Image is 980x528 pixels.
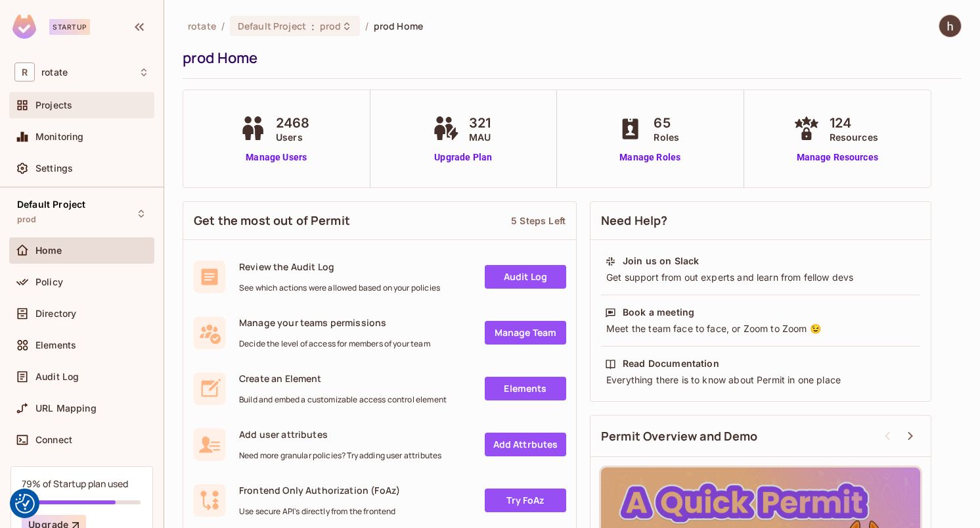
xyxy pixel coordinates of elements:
div: prod Home [183,48,955,68]
img: SReyMgAAAABJRU5ErkJggg== [12,14,36,39]
span: R [14,62,35,82]
span: Permit Overview and Demo [601,428,758,444]
div: Everything there is to know about Permit in one place [605,373,916,387]
span: Directory [35,308,76,319]
a: Add Attrbutes [485,433,566,456]
span: Default Project [17,199,85,210]
span: Add user attributes [239,428,441,441]
span: Get the most out of Permit [194,212,350,229]
span: URL Mapping [35,403,97,414]
img: hans [939,15,961,37]
li: / [365,20,368,32]
a: Manage Roles [614,151,686,164]
li: / [221,20,225,32]
span: Manage your teams permissions [239,316,430,329]
span: 65 [654,113,679,133]
div: Join us on Slack [623,254,699,268]
div: Get support from out experts and learn from fellow devs [605,271,916,284]
span: Projects [35,100,72,110]
span: Roles [654,130,679,144]
span: Workspace: rotate [41,67,68,78]
span: the active workspace [188,20,216,32]
span: Use secure API's directly from the frontend [239,506,400,517]
span: Home [35,245,62,256]
div: Startup [49,19,90,35]
span: Need more granular policies? Try adding user attributes [239,450,441,461]
span: 2468 [276,113,310,133]
button: Consent Preferences [15,494,35,514]
span: prod [17,214,37,225]
a: Elements [485,377,566,400]
div: Book a meeting [623,306,694,319]
div: Read Documentation [623,357,719,370]
span: Need Help? [601,212,668,229]
span: Audit Log [35,372,79,382]
span: prod Home [374,20,423,32]
span: Monitoring [35,132,84,142]
span: 321 [469,113,491,133]
span: Build and embed a customizable access control element [239,395,447,405]
a: Audit Log [485,265,566,289]
span: Settings [35,163,73,174]
span: Frontend Only Authorization (FoAz) [239,484,400,496]
a: Manage Team [485,321,566,345]
span: 124 [830,113,878,133]
div: 79% of Startup plan used [22,477,128,490]
a: Try FoAz [485,489,566,512]
img: Revisit consent button [15,494,35,514]
a: Manage Resources [790,151,885,164]
span: Users [276,130,310,144]
span: Create an Element [239,372,447,385]
span: Default Project [238,20,306,32]
span: Review the Audit Log [239,260,440,273]
span: Resources [830,130,878,144]
div: 5 Steps Left [511,214,566,227]
span: Elements [35,340,76,350]
span: Decide the level of access for members of your team [239,339,430,349]
span: Policy [35,277,63,287]
a: Upgrade Plan [430,151,497,164]
span: Connect [35,435,72,445]
div: Meet the team face to face, or Zoom to Zoom 😉 [605,322,916,335]
span: prod [320,20,342,32]
span: MAU [469,130,491,144]
a: Manage Users [236,151,317,164]
span: See which actions were allowed based on your policies [239,283,440,293]
span: : [311,21,315,32]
